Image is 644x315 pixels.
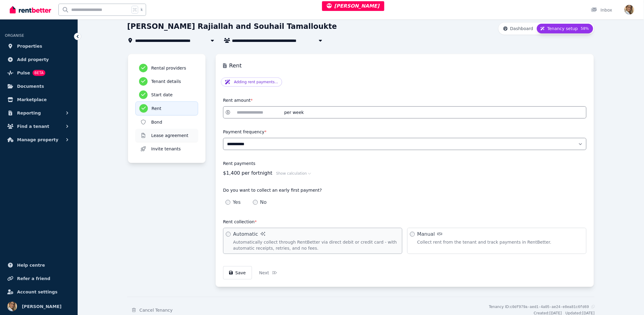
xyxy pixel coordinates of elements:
[135,115,198,129] button: Bond
[221,77,589,87] div: Adding rent payments...
[135,88,198,101] button: Start date
[135,75,198,88] button: Tenant details
[254,266,282,279] button: Next
[327,3,380,9] span: [PERSON_NAME]
[417,231,442,238] span: Manual
[7,302,17,311] img: Jodie Cartmer
[33,70,45,76] span: BETA
[151,78,194,84] h3: Tenant details
[5,33,24,38] span: ORGANISE
[5,80,73,92] a: Documents
[223,169,586,177] div: $1,400 per fortnight
[17,69,30,77] span: Pulse
[284,109,304,115] span: per week
[5,67,73,79] a: PulseBETA
[17,136,58,143] span: Manage property
[223,219,257,224] label: Rent collection
[5,286,73,298] a: Account settings
[223,228,402,254] label: Automatically collect through RentBetter via direct debit or credit card - with automatic receipt...
[5,94,73,106] a: Marketplace
[5,107,73,119] button: Reporting
[151,119,194,125] h3: Bond
[625,5,634,15] img: Jodie Cartmer
[135,61,198,75] button: Rental providers
[233,231,265,238] span: Automatic
[5,53,73,66] a: Add property
[151,92,194,98] h3: Start date
[510,26,533,32] span: Dashboard
[135,101,198,115] button: Rent
[17,288,58,296] span: Account settings
[276,171,312,176] button: Show calculation
[223,98,253,103] label: Rent amount
[547,26,578,32] span: Tenancy setup
[489,304,595,310] button: Tenancy ID:c0df979a-aed1-4a05-ae24-e8ea81c6fd69
[17,275,50,282] span: Refer a friend
[17,83,44,90] span: Documents
[17,56,49,63] span: Add property
[22,303,61,310] span: [PERSON_NAME]
[5,134,73,146] button: Manage property
[223,188,322,193] label: Do you want to collect an early first payment?
[226,232,231,237] input: AutomaticAutomatically collect through RentBetter via direct debit or credit card - with automati...
[417,239,551,245] span: Collect rent from the tenant and track payments in RentBetter.
[500,24,537,33] button: Dashboard
[580,26,590,31] span: 58 %
[17,96,47,103] span: Marketplace
[410,232,415,237] input: ManualCollect rent from the tenant and track payments in RentBetter.
[226,200,230,205] input: Yes
[5,120,73,132] button: Find a tenant
[5,272,73,285] a: Refer a friend
[233,239,397,251] span: Automatically collect through RentBetter via direct debit or credit card - with automatic receipt...
[17,43,42,50] span: Properties
[127,22,337,31] h1: [PERSON_NAME] Rajiallah and Souhail Tamalloukte
[537,24,593,33] button: Tenancy setup58%
[141,7,143,12] span: k
[151,146,194,152] h3: Invite tenants
[489,304,589,310] div: Tenancy ID:
[151,65,194,71] h3: Rental providers
[233,199,241,206] span: Yes
[10,5,51,14] img: RentBetter
[223,161,255,166] label: Rent payments
[17,109,41,117] span: Reporting
[234,80,278,84] p: Adding rent payments...
[152,105,194,111] h3: Rent
[229,61,586,70] h3: Rent
[151,132,194,139] h3: Lease agreement
[135,129,198,142] button: Lease agreement
[407,228,586,254] label: Collect rent from the tenant and track payments in RentBetter.
[260,199,267,206] span: No
[17,123,49,130] span: Find a tenant
[135,142,198,156] button: Invite tenants
[223,129,267,134] label: Payment frequency
[223,266,252,279] button: Save
[591,7,612,13] div: Inbox
[17,262,45,269] span: Help centre
[253,200,258,205] input: No
[5,40,73,52] a: Properties
[5,259,73,271] a: Help centre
